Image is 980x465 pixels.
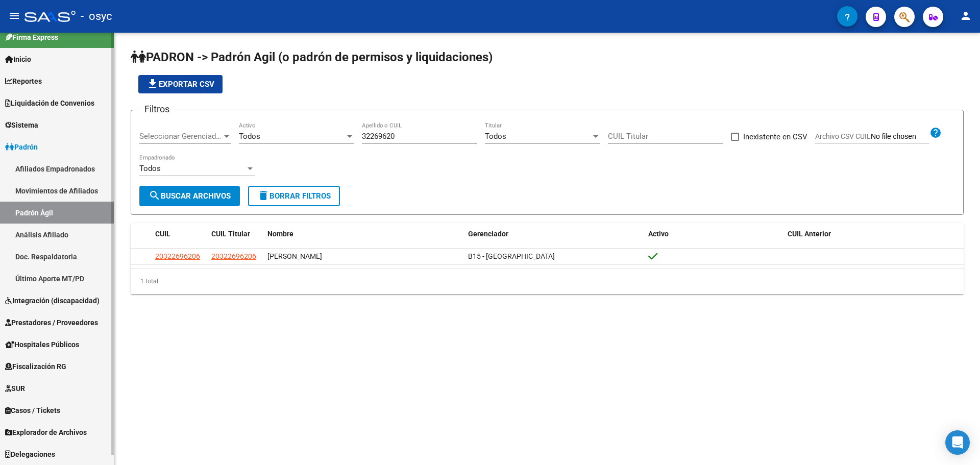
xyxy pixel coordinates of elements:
[5,295,100,306] span: Integración (discapacidad)
[485,132,506,141] span: Todos
[945,430,970,455] div: Open Intercom Messenger
[139,102,175,116] h3: Filtros
[257,191,331,201] span: Borrar Filtros
[81,5,112,28] span: - osyc
[139,132,222,141] span: Seleccionar Gerenciador
[149,191,231,201] span: Buscar Archivos
[5,141,38,153] span: Padrón
[139,164,161,173] span: Todos
[248,186,340,206] button: Borrar Filtros
[155,230,170,238] span: CUIL
[5,97,94,109] span: Liquidación de Convenios
[815,132,871,140] span: Archivo CSV CUIL
[648,230,669,238] span: Activo
[929,127,942,139] mat-icon: help
[5,361,66,372] span: Fiscalización RG
[871,132,929,141] input: Archivo CSV CUIL
[8,10,20,22] mat-icon: menu
[960,10,972,22] mat-icon: person
[5,54,31,65] span: Inicio
[207,223,263,245] datatable-header-cell: CUIL Titular
[743,131,807,143] span: Inexistente en CSV
[788,230,831,238] span: CUIL Anterior
[139,186,240,206] button: Buscar Archivos
[5,405,60,416] span: Casos / Tickets
[5,317,98,328] span: Prestadores / Proveedores
[151,223,207,245] datatable-header-cell: CUIL
[146,80,214,89] span: Exportar CSV
[239,132,260,141] span: Todos
[131,50,493,64] span: PADRON -> Padrón Agil (o padrón de permisos y liquidaciones)
[131,268,964,294] div: 1 total
[5,76,42,87] span: Reportes
[211,252,256,260] span: 20322696206
[138,75,223,93] button: Exportar CSV
[464,223,644,245] datatable-header-cell: Gerenciador
[211,230,250,238] span: CUIL Titular
[257,189,269,202] mat-icon: delete
[5,339,79,350] span: Hospitales Públicos
[155,252,200,260] span: 20322696206
[263,223,464,245] datatable-header-cell: Nombre
[146,78,159,90] mat-icon: file_download
[267,252,322,260] span: [PERSON_NAME]
[267,230,293,238] span: Nombre
[149,189,161,202] mat-icon: search
[468,230,508,238] span: Gerenciador
[5,449,55,460] span: Delegaciones
[5,32,58,43] span: Firma Express
[783,223,964,245] datatable-header-cell: CUIL Anterior
[468,252,555,260] span: B15 - [GEOGRAPHIC_DATA]
[5,119,38,131] span: Sistema
[644,223,783,245] datatable-header-cell: Activo
[5,427,87,438] span: Explorador de Archivos
[5,383,25,394] span: SUR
